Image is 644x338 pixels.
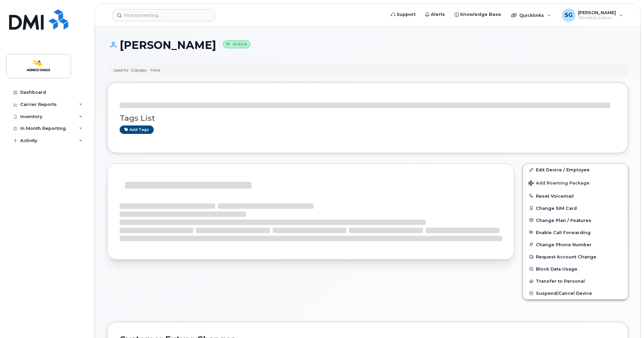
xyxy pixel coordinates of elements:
[536,291,592,296] span: Suspend/Cancel Device
[528,180,590,187] span: Add Roaming Package
[523,164,628,176] a: Edit Device / Employee
[523,190,628,202] button: Reset Voicemail
[523,251,628,263] button: Request Account Change
[523,238,628,251] button: Change Phone Number
[113,67,160,73] div: Used for: Odyssey - Mine
[120,125,154,134] a: Add tags
[523,202,628,214] button: Change SIM Card
[523,214,628,226] button: Change Plan / Features
[523,263,628,275] button: Block Data Usage
[120,114,616,122] h3: Tags List
[536,218,591,223] span: Change Plan / Features
[523,287,628,299] button: Suspend/Cancel Device
[523,176,628,190] button: Add Roaming Package
[523,226,628,238] button: Enable Call Forwarding
[536,230,591,235] span: Enable Call Forwarding
[107,39,628,51] h1: [PERSON_NAME]
[223,40,250,48] small: Active
[523,275,628,287] button: Transfer to Personal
